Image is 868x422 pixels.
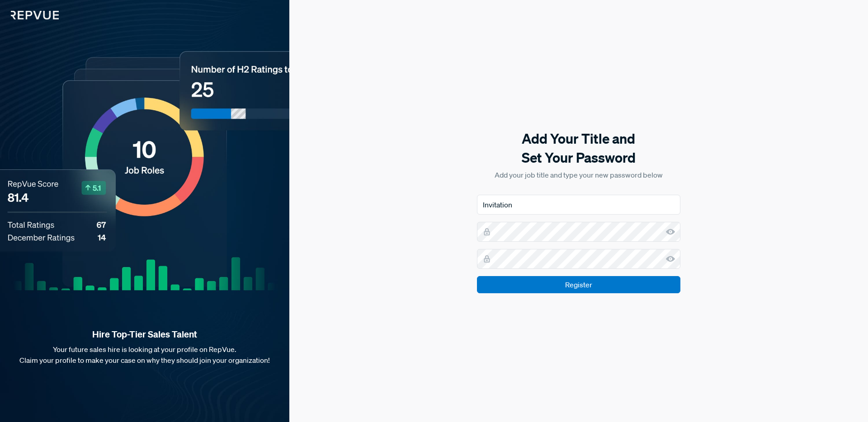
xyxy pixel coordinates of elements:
input: Register [477,276,680,293]
p: Add your job title and type your new password below [477,169,680,180]
p: Your future sales hire is looking at your profile on RepVue. Claim your profile to make your case... [14,344,275,366]
strong: Hire Top-Tier Sales Talent [14,328,275,340]
input: Job Title [477,195,680,215]
h5: Add Your Title and Set Your Password [477,129,680,167]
